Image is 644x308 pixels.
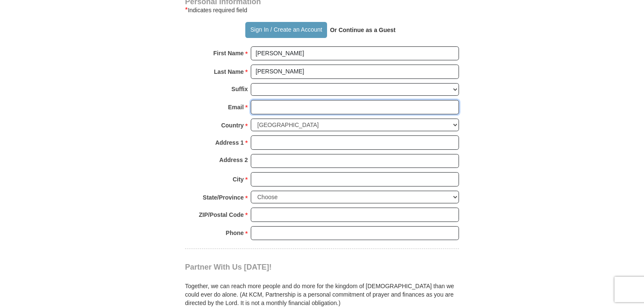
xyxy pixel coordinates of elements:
[185,263,272,271] span: Partner With Us [DATE]!
[330,27,396,33] strong: Or Continue as a Guest
[215,137,244,149] strong: Address 1
[221,119,244,131] strong: Country
[185,282,459,307] p: Together, we can reach more people and do more for the kingdom of [DEMOGRAPHIC_DATA] than we coul...
[226,227,244,239] strong: Phone
[185,5,459,15] div: Indicates required field
[203,192,244,203] strong: State/Province
[245,22,327,38] button: Sign In / Create an Account
[199,209,244,221] strong: ZIP/Postal Code
[228,101,244,113] strong: Email
[219,154,248,166] strong: Address 2
[213,47,244,59] strong: First Name
[231,83,248,95] strong: Suffix
[233,173,244,185] strong: City
[214,66,244,78] strong: Last Name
